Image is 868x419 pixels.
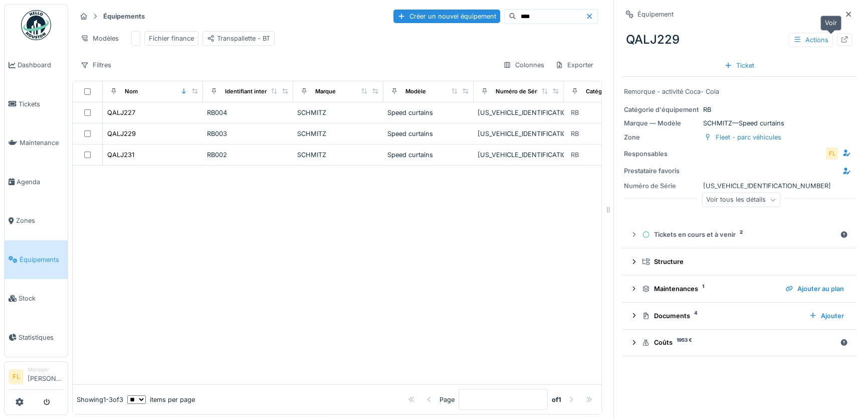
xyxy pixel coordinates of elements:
[478,150,560,160] div: [US_VEHICLE_IDENTIFICATION_NUMBER]
[820,16,841,30] div: Voir
[551,58,598,72] div: Exporter
[107,150,134,160] div: QALJ231
[76,58,116,72] div: Filtres
[626,252,852,271] summary: Structure
[18,60,64,70] span: Dashboard
[5,163,68,202] a: Agenda
[207,34,270,43] div: Transpallette - BT
[642,311,801,321] div: Documents
[149,34,194,43] div: Fichier finance
[19,333,64,342] span: Statistiques
[19,294,64,303] span: Stock
[19,99,64,109] span: Tickets
[387,150,470,160] div: Speed curtains
[720,59,758,72] div: Ticket
[624,118,699,128] div: Marque — Modèle
[624,149,699,159] div: Responsables
[624,181,854,191] div: [US_VEHICLE_IDENTIFICATION_NUMBER]
[5,85,68,124] a: Tickets
[387,108,470,117] div: Speed curtains
[624,105,854,114] div: RB
[805,309,848,323] div: Ajouter
[571,150,579,160] div: RB
[781,282,848,296] div: Ajouter au plan
[478,129,560,138] div: [US_VEHICLE_IDENTIFICATION_NUMBER]
[207,150,289,160] div: RB002
[28,366,64,387] li: [PERSON_NAME]
[626,307,852,325] summary: Documents4Ajouter
[789,33,833,47] div: Actions
[5,123,68,163] a: Maintenance
[207,108,289,117] div: RB004
[28,366,64,373] div: Manager
[716,132,781,142] div: Fleet - parc véhicules
[440,395,455,404] div: Page
[387,129,470,138] div: Speed curtains
[297,150,379,160] div: SCHMITZ
[107,108,135,117] div: QALJ227
[626,280,852,298] summary: Maintenances1Ajouter au plan
[99,12,149,21] strong: Équipements
[125,87,138,96] div: Nom
[17,177,64,187] span: Agenda
[5,318,68,357] a: Statistiques
[21,10,51,40] img: Badge_color-CXgf-gQk.svg
[499,58,549,72] div: Colonnes
[297,108,379,117] div: SCHMITZ
[642,230,836,239] div: Tickets en cours et à venir
[642,338,836,347] div: Coûts
[393,10,500,23] div: Créer un nouvel équipement
[637,10,674,19] div: Équipement
[626,225,852,244] summary: Tickets en cours et à venir2
[624,181,699,191] div: Numéro de Série
[642,284,777,294] div: Maintenances
[77,395,123,404] div: Showing 1 - 3 of 3
[9,366,64,390] a: FL Manager[PERSON_NAME]
[315,87,336,96] div: Marque
[127,395,195,404] div: items per page
[702,193,780,207] div: Voir tous les détails
[624,166,699,176] div: Prestataire favoris
[496,87,542,96] div: Numéro de Série
[624,118,854,128] div: SCHMITZ — Speed curtains
[642,257,844,266] div: Structure
[5,46,68,85] a: Dashboard
[825,147,839,161] div: FL
[16,216,64,225] span: Zones
[107,129,136,138] div: QALJ229
[20,255,64,264] span: Équipements
[624,87,854,96] div: Remorque - activité Coca- Cola
[478,108,560,117] div: [US_VEHICLE_IDENTIFICATION_NUMBER]
[552,395,561,404] strong: of 1
[5,240,68,280] a: Équipements
[624,105,699,114] div: Catégorie d'équipement
[586,87,656,96] div: Catégories d'équipement
[622,27,856,53] div: QALJ229
[571,108,579,117] div: RB
[5,201,68,240] a: Zones
[297,129,379,138] div: SCHMITZ
[571,129,579,138] div: RB
[9,369,24,384] li: FL
[626,334,852,352] summary: Coûts1953 €
[624,132,699,142] div: Zone
[225,87,274,96] div: Identifiant interne
[5,279,68,318] a: Stock
[76,31,123,46] div: Modèles
[20,138,64,148] span: Maintenance
[207,129,289,138] div: RB003
[405,87,426,96] div: Modèle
